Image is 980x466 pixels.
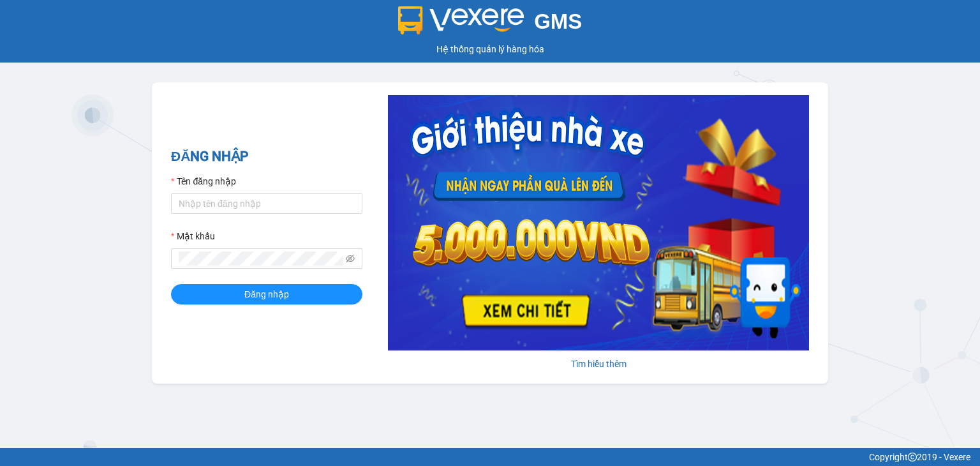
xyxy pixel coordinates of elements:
[398,19,583,29] a: GMS
[179,252,343,266] input: Mật khẩu
[388,95,809,350] img: banner-0
[534,10,582,33] span: GMS
[171,174,236,188] label: Tên đăng nhập
[171,229,215,243] label: Mật khẩu
[388,357,809,371] div: Tìm hiểu thêm
[398,6,524,34] img: logo 2
[171,146,362,167] h2: ĐĂNG NHẬP
[244,287,289,301] span: Đăng nhập
[908,453,917,462] span: copyright
[10,450,970,464] div: Copyright 2019 - Vexere
[171,284,362,304] button: Đăng nhập
[3,42,977,56] div: Hệ thống quản lý hàng hóa
[346,254,355,263] span: eye-invisible
[171,193,362,214] input: Tên đăng nhập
